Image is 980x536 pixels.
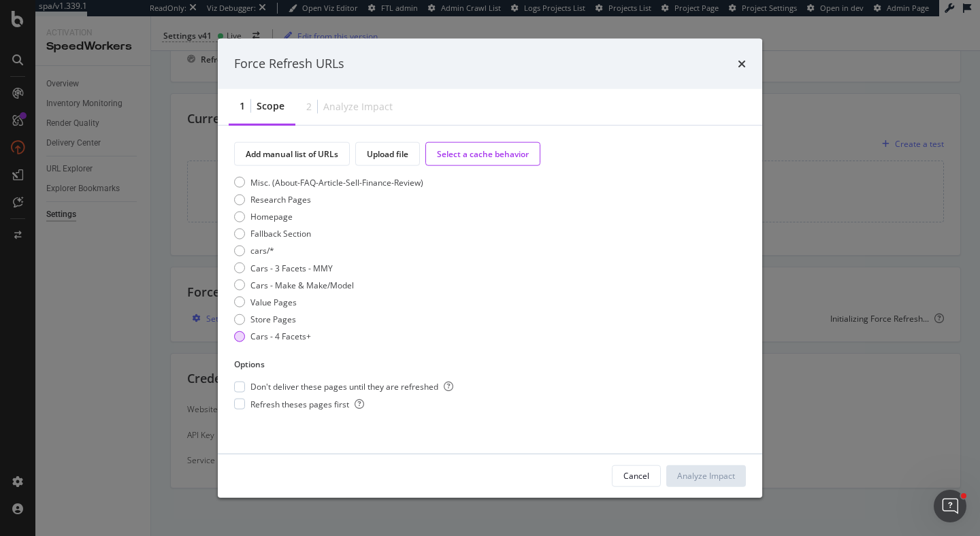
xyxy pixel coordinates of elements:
span: Don't deliver these pages until they are refreshed [250,381,453,392]
div: cars/* [234,245,423,256]
div: Analyze Impact [677,470,735,482]
div: Homepage [234,211,423,222]
div: Fallback Section [234,228,423,239]
div: Value Pages [250,296,297,307]
div: Select a cache behavior [437,148,529,159]
div: modal [218,39,762,498]
div: Analyze Impact [323,100,393,114]
div: Options [234,358,265,370]
div: Upload file [367,148,408,159]
div: times [738,55,746,73]
div: Store Pages [250,314,296,325]
div: Misc. (About-FAQ-Article-Sell-Finance-Review) [234,177,423,188]
div: 2 [306,100,312,114]
div: Fallback Section [250,228,311,239]
div: Cars - Make & Make/Model [250,279,354,290]
div: Cars - 4 Facets+ [250,331,311,342]
button: Analyze Impact [666,465,746,486]
div: Research Pages [250,194,311,205]
div: Scope [257,99,284,112]
div: Value Pages [234,296,423,307]
div: Misc. (About-FAQ-Article-Sell-Finance-Review) [250,177,423,188]
span: Refresh theses pages first [250,398,364,409]
div: Cars - Make & Make/Model [234,279,423,290]
div: Force Refresh URLs [234,55,344,73]
div: Cancel [623,470,649,482]
div: Homepage [250,211,293,222]
div: cars/* [250,245,274,256]
div: 1 [240,99,245,112]
div: Cars - 3 Facets - MMY [234,262,423,273]
iframe: Intercom live chat [934,490,966,522]
div: Store Pages [234,314,423,325]
div: Cars - 3 Facets - MMY [250,262,333,273]
button: Cancel [612,465,661,486]
div: Cars - 4 Facets+ [234,331,423,342]
div: Research Pages [234,194,423,205]
div: Add manual list of URLs [246,148,338,159]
